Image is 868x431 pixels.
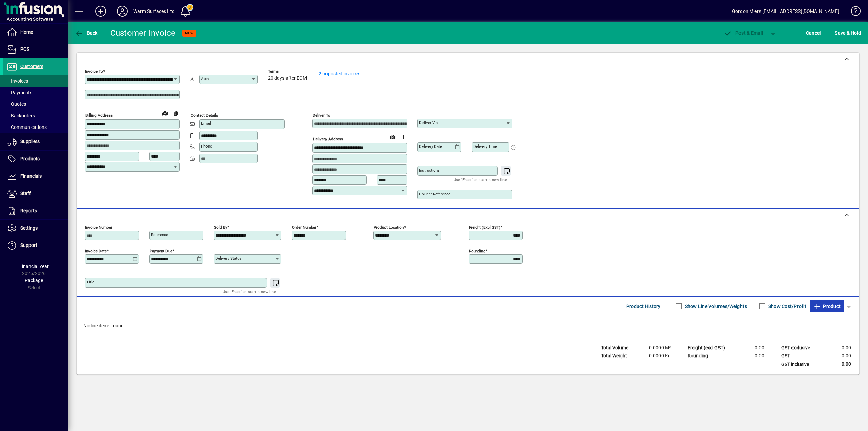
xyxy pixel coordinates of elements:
[68,27,105,39] app-page-header-button: Back
[626,301,661,312] span: Product History
[3,121,68,133] a: Communications
[19,263,49,269] span: Financial Year
[73,27,99,39] button: Back
[810,300,844,312] button: Product
[3,151,68,168] a: Products
[818,344,859,352] td: 0.00
[7,78,28,84] span: Invoices
[419,120,438,125] mat-label: Deliver via
[833,27,863,39] button: Save & Hold
[20,156,40,161] span: Products
[387,131,398,142] a: View on map
[846,1,860,23] a: Knowledge Base
[778,360,818,369] td: GST inclusive
[85,249,107,253] mat-label: Invoice date
[813,301,841,312] span: Product
[20,208,37,213] span: Reports
[724,30,763,36] span: ost & Email
[86,280,94,285] mat-label: Title
[818,360,859,369] td: 0.00
[7,101,26,107] span: Quotes
[110,27,176,38] div: Customer Invoice
[469,225,500,230] mat-label: Freight (excl GST)
[684,352,732,360] td: Rounding
[20,29,33,35] span: Home
[3,133,68,150] a: Suppliers
[454,176,507,183] mat-hint: Use 'Enter' to start a new line
[3,202,68,219] a: Reports
[624,300,664,312] button: Product History
[20,242,37,248] span: Support
[767,303,806,310] label: Show Cost/Profit
[732,6,839,17] div: Gordon Miers [EMAIL_ADDRESS][DOMAIN_NAME]
[3,168,68,185] a: Financials
[7,113,35,118] span: Backorders
[75,30,98,36] span: Back
[223,288,276,295] mat-hint: Use 'Enter' to start a new line
[597,344,638,352] td: Total Volume
[319,71,360,76] a: 2 unposted invoices
[160,107,171,118] a: View on map
[3,237,68,254] a: Support
[732,344,772,352] td: 0.00
[20,46,29,52] span: POS
[3,75,68,87] a: Invoices
[3,98,68,110] a: Quotes
[684,344,732,352] td: Freight (excl GST)
[684,303,747,310] label: Show Line Volumes/Weights
[638,352,679,360] td: 0.0000 Kg
[20,225,38,231] span: Settings
[419,144,442,149] mat-label: Delivery date
[20,191,31,196] span: Staff
[7,90,32,95] span: Payments
[171,108,181,119] button: Copy to Delivery address
[3,87,68,98] a: Payments
[185,31,194,35] span: NEW
[835,27,861,38] span: ave & Hold
[778,352,818,360] td: GST
[638,344,679,352] td: 0.0000 M³
[90,5,112,17] button: Add
[732,352,772,360] td: 0.00
[374,225,404,230] mat-label: Product location
[85,225,112,230] mat-label: Invoice number
[150,249,172,253] mat-label: Payment due
[806,27,821,38] span: Cancel
[720,27,766,39] button: Post & Email
[201,121,211,126] mat-label: Email
[735,30,738,36] span: P
[77,315,859,336] div: No line items found
[778,344,818,352] td: GST exclusive
[112,5,133,17] button: Profile
[804,27,823,39] button: Cancel
[835,30,837,36] span: S
[7,124,47,130] span: Communications
[419,168,440,173] mat-label: Instructions
[20,173,42,179] span: Financials
[597,352,638,360] td: Total Weight
[151,232,168,237] mat-label: Reference
[85,69,103,74] mat-label: Invoice To
[20,64,43,69] span: Customers
[214,225,227,230] mat-label: Sold by
[215,256,241,261] mat-label: Delivery status
[3,24,68,41] a: Home
[268,76,307,81] span: 20 days after EOM
[292,225,316,230] mat-label: Order number
[3,110,68,121] a: Backorders
[268,69,309,74] span: Terms
[201,144,212,149] mat-label: Phone
[313,113,330,118] mat-label: Deliver To
[473,144,497,149] mat-label: Delivery time
[201,76,209,81] mat-label: Attn
[20,139,40,144] span: Suppliers
[818,352,859,360] td: 0.00
[419,192,450,196] mat-label: Courier Reference
[25,278,43,283] span: Package
[3,220,68,237] a: Settings
[3,185,68,202] a: Staff
[133,6,175,17] div: Warm Surfaces Ltd
[398,132,409,142] button: Choose address
[469,249,485,253] mat-label: Rounding
[3,41,68,58] a: POS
